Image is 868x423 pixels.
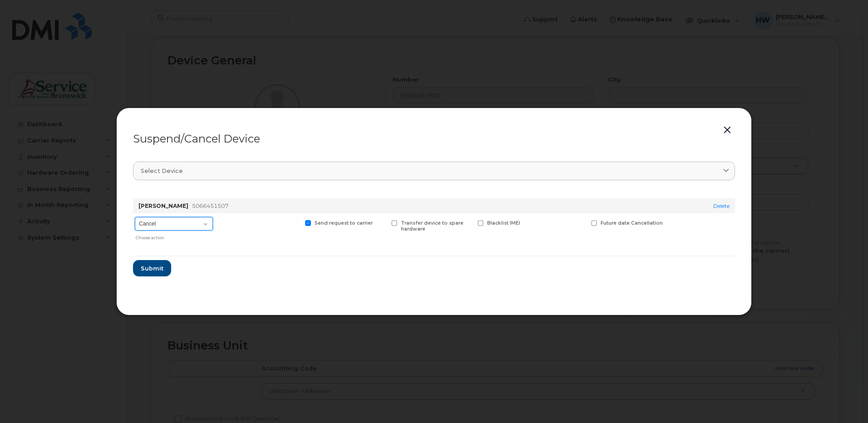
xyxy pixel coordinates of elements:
span: Future date Cancellation [601,220,663,226]
input: Transfer device to spare hardware [380,220,385,225]
div: Choose action [136,231,213,241]
a: Delete [713,202,730,209]
strong: [PERSON_NAME] [138,202,188,209]
a: Select device [133,162,735,180]
span: Send request to carrier [315,220,373,226]
input: Send request to carrier [294,220,299,225]
span: Select device [141,167,183,175]
span: Transfer device to spare hardware [401,220,464,232]
input: Future date Cancellation [580,220,585,225]
div: Suspend/Cancel Device [133,133,735,144]
span: 5066451507 [192,202,228,209]
input: Blacklist IMEI [467,220,471,225]
span: Submit [141,264,163,273]
button: Submit [133,260,171,276]
span: Blacklist IMEI [487,220,520,226]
